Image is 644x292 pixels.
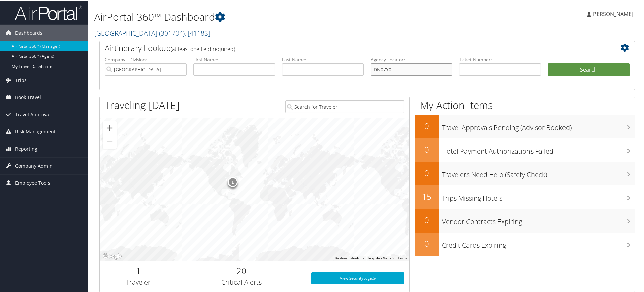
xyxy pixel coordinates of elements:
[15,123,56,139] span: Risk Management
[105,56,187,62] label: Company - Division:
[105,277,172,286] h3: Traveler
[415,143,439,155] h2: 0
[15,71,27,88] span: Trips
[442,213,635,226] h3: Vendor Contracts Expiring
[15,157,53,174] span: Company Admin
[368,256,394,259] span: Map data ©2025
[371,56,452,62] label: Agency Locator:
[442,142,635,155] h3: Hotel Payment Authorizations Failed
[101,251,124,260] a: Open this area in Google Maps (opens a new window)
[415,138,635,161] a: 0Hotel Payment Authorizations Failed
[193,56,275,62] label: First Name:
[415,190,439,202] h2: 15
[101,251,124,260] img: Google
[415,237,439,249] h2: 0
[415,120,439,131] h2: 0
[415,185,635,208] a: 15Trips Missing Hotels
[415,167,439,178] h2: 0
[159,28,185,37] span: ( 301704 )
[228,176,238,186] div: 1
[285,100,404,112] input: Search for Traveler
[94,28,210,37] a: [GEOGRAPHIC_DATA]
[591,10,633,17] span: [PERSON_NAME]
[15,24,42,41] span: Dashboards
[94,9,458,24] h1: AirPortal 360™ Dashboard
[415,97,635,112] h1: My Action Items
[442,166,635,179] h3: Travelers Need Help (Safety Check)
[311,272,404,284] a: View SecurityLogic®
[415,214,439,225] h2: 0
[105,264,172,276] h2: 1
[185,28,210,37] span: , [ 41183 ]
[398,256,407,259] a: Terms (opens in new tab)
[415,208,635,232] a: 0Vendor Contracts Expiring
[105,42,585,53] h2: Airtinerary Lookup
[415,232,635,255] a: 0Credit Cards Expiring
[548,62,630,76] button: Search
[182,264,301,276] h2: 20
[282,56,364,62] label: Last Name:
[587,3,640,24] a: [PERSON_NAME]
[415,114,635,138] a: 0Travel Approvals Pending (Advisor Booked)
[15,88,41,105] span: Book Travel
[442,237,635,249] h3: Credit Cards Expiring
[442,119,635,132] h3: Travel Approvals Pending (Advisor Booked)
[105,97,180,112] h1: Traveling [DATE]
[103,134,117,148] button: Zoom out
[459,56,541,62] label: Ticket Number:
[442,190,635,202] h3: Trips Missing Hotels
[182,277,301,286] h3: Critical Alerts
[103,121,117,134] button: Zoom in
[415,161,635,185] a: 0Travelers Need Help (Safety Check)
[15,174,50,191] span: Employee Tools
[15,140,37,157] span: Reporting
[15,4,82,20] img: airportal-logo.png
[335,255,364,260] button: Keyboard shortcuts
[15,106,51,122] span: Travel Approval
[171,45,235,52] span: (at least one field required)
